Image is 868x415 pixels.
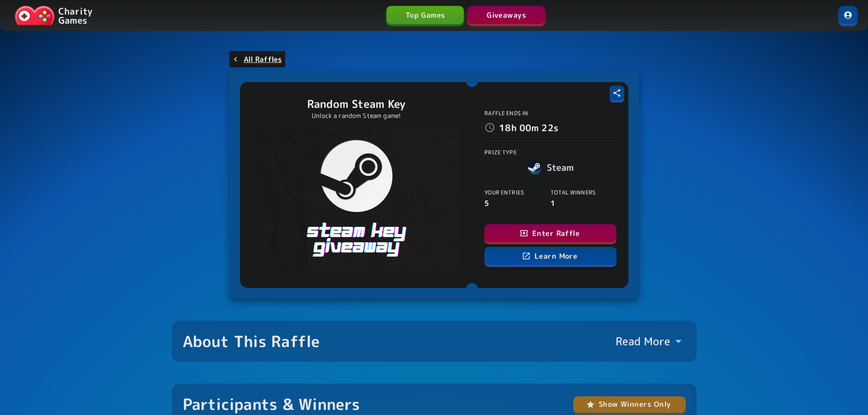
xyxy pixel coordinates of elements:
div: Participants & Winners [183,395,360,414]
p: All Raffles [244,54,282,65]
button: Enter Raffle [484,224,616,242]
img: Random Steam Key [255,128,458,273]
span: Total Winners [550,189,596,196]
img: Charity.Games [15,5,55,26]
span: Your Entries [484,189,524,196]
p: Charity Games [58,6,92,25]
span: Raffle Ends In [484,109,528,117]
p: 5 [484,198,550,209]
a: Giveaways [467,6,545,24]
h6: Steam [547,160,574,174]
a: All Raffles [229,51,286,67]
a: Learn More [484,247,616,265]
p: Read More [616,334,670,348]
button: About This RaffleRead More [172,321,697,362]
p: Unlock a random Steam game! [307,111,406,120]
p: 18h 00m 22s [499,120,558,135]
p: Random Steam Key [307,97,406,111]
div: About This Raffle [183,332,320,351]
p: 1 [550,198,616,209]
span: Prize Type [484,149,517,156]
a: Top Games [386,6,464,24]
a: Charity Games [11,4,96,27]
button: Show Winners Only [573,396,686,413]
